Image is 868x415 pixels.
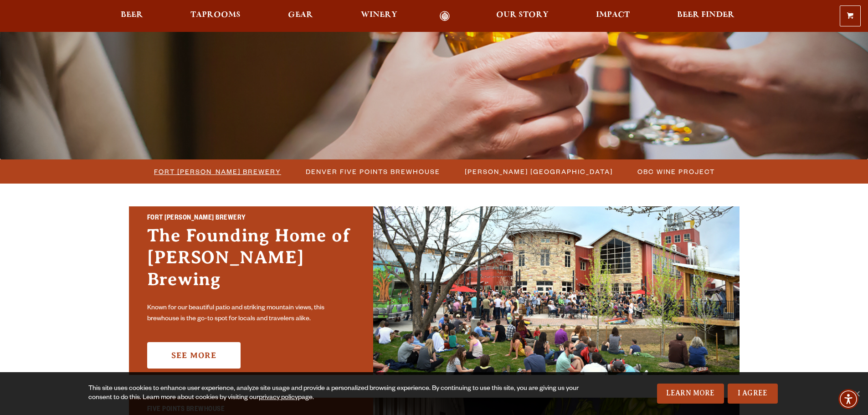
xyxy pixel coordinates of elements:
[596,11,630,19] span: Impact
[88,384,582,403] div: This site uses cookies to enhance user experience, analyze site usage and provide a personalized ...
[459,165,617,178] a: [PERSON_NAME] [GEOGRAPHIC_DATA]
[154,165,281,178] span: Fort [PERSON_NAME] Brewery
[677,11,734,19] span: Beer Finder
[288,11,313,19] span: Gear
[590,11,636,21] a: Impact
[671,11,740,21] a: Beer Finder
[428,11,462,21] a: Odell Home
[490,11,555,21] a: Our Story
[637,165,715,178] span: OBC Wine Project
[373,206,740,375] img: Fort Collins Brewery & Taproom'
[149,165,286,178] a: Fort [PERSON_NAME] Brewery
[496,11,549,19] span: Our Story
[147,213,355,225] h2: Fort [PERSON_NAME] Brewery
[185,11,247,21] a: Taprooms
[657,384,724,404] a: Learn More
[259,395,298,402] a: privacy policy
[361,11,397,19] span: Winery
[147,342,241,369] a: See More
[632,165,719,178] a: OBC Wine Project
[147,225,355,299] h3: The Founding Home of [PERSON_NAME] Brewing
[300,165,445,178] a: Denver Five Points Brewhouse
[465,165,613,178] span: [PERSON_NAME] [GEOGRAPHIC_DATA]
[147,303,355,325] p: Known for our beautiful patio and striking mountain views, this brewhouse is the go-to spot for l...
[306,165,440,178] span: Denver Five Points Brewhouse
[838,389,858,409] div: Accessibility Menu
[190,11,241,19] span: Taprooms
[121,11,143,19] span: Beer
[355,11,403,21] a: Winery
[728,384,778,404] a: I Agree
[282,11,319,21] a: Gear
[115,11,149,21] a: Beer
